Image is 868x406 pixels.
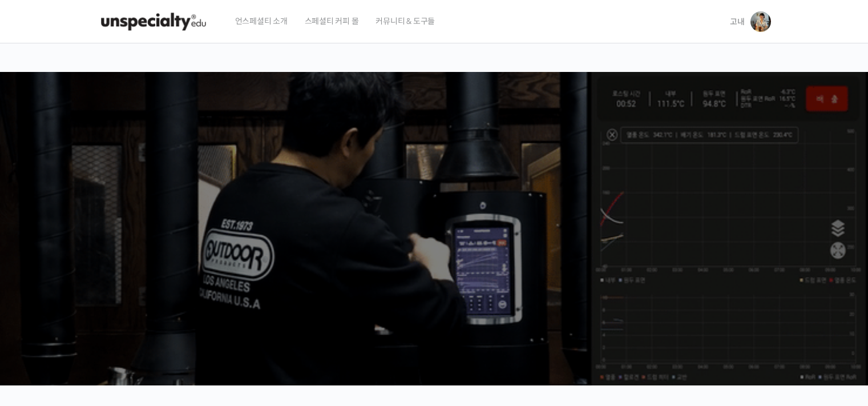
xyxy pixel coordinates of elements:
span: 고내 [730,17,745,27]
p: [PERSON_NAME]을 다하는 당신을 위해, 최고와 함께 만든 커피 클래스 [11,175,857,232]
p: 시간과 장소에 구애받지 않고, 검증된 커리큘럼으로 [11,238,857,254]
